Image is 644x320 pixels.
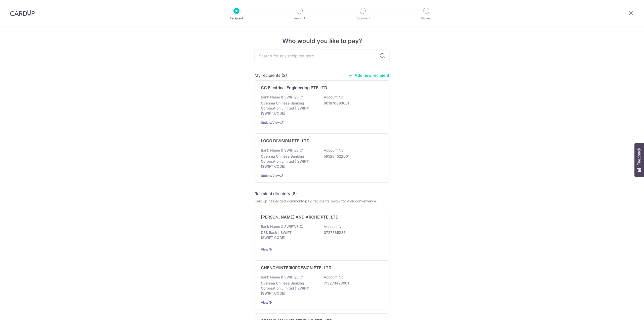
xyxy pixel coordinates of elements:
p: Bank Name & SWIFT/BIC: [261,95,303,100]
p: 713273423001 [324,281,380,286]
p: Account No: [324,275,344,280]
p: Review [408,16,445,21]
p: 601676893001 [324,101,380,106]
p: [PERSON_NAME] AND ARCHE PTE. LTD. [261,214,340,220]
p: LOCO DIVISION PTE. LTD. [261,138,311,144]
p: Document [344,16,381,21]
iframe: Opens a widget where you can find more information [612,305,639,317]
a: Add new recipient [348,73,389,78]
p: Bank Name & SWIFT/BIC: [261,148,303,153]
h5: My recipients (2) [255,72,287,78]
p: Amount [281,16,318,21]
a: Update/View [261,174,280,177]
p: CC Electrical Engineering PTE LTD [261,85,327,91]
p: CHENGYIINTERIORDESIGN PTE. LTD. [261,265,333,271]
span: Feedback [637,148,641,165]
a: Update/View [261,121,280,124]
p: Bank Name & SWIFT/BIC: [261,275,303,280]
p: 0727865226 [324,230,380,235]
p: Recipient [218,16,255,21]
img: CardUp [10,10,35,16]
a: View [261,301,268,304]
input: Search for any recipient here [255,50,389,62]
p: Oversea Chinese Banking Corporation Limited | SWIFT: [SWIFT_CODE] [261,101,317,116]
p: 595284522001 [324,154,380,159]
p: Oversea Chinese Banking Corporation Limited | SWIFT: [SWIFT_CODE] [261,154,317,169]
p: DBS Bank | SWIFT: [SWIFT_CODE] [261,230,317,240]
div: CardUp has added commonly-paid recipients below for your convenience. [255,199,389,204]
a: View [261,247,268,251]
h5: Recipient directory (6) [255,191,297,197]
h4: Who would you like to pay? [255,37,389,46]
p: Account No: [324,95,344,100]
p: Bank Name & SWIFT/BIC: [261,224,303,229]
button: Feedback - Show survey [634,143,644,177]
p: Oversea Chinese Banking Corporation Limited | SWIFT: [SWIFT_CODE] [261,281,317,296]
p: Account No: [324,224,344,229]
p: Account No: [324,148,344,153]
